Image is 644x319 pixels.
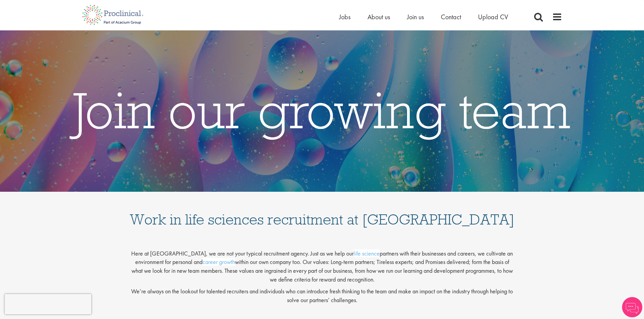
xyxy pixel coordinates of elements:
[441,12,461,21] a: Contact
[5,294,91,314] iframe: reCAPTCHA
[407,12,424,21] a: Join us
[129,244,515,284] p: Here at [GEOGRAPHIC_DATA], we are not your typical recruitment agency. Just as we help our partne...
[129,287,515,304] p: We’re always on the lookout for talented recruiters and individuals who can introduce fresh think...
[129,198,515,227] h1: Work in life sciences recruitment at [GEOGRAPHIC_DATA]
[622,297,642,317] img: Chatbot
[478,12,508,21] a: Upload CV
[339,12,351,21] a: Jobs
[202,258,235,266] a: career growth
[367,12,390,21] a: About us
[354,249,380,257] a: life science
